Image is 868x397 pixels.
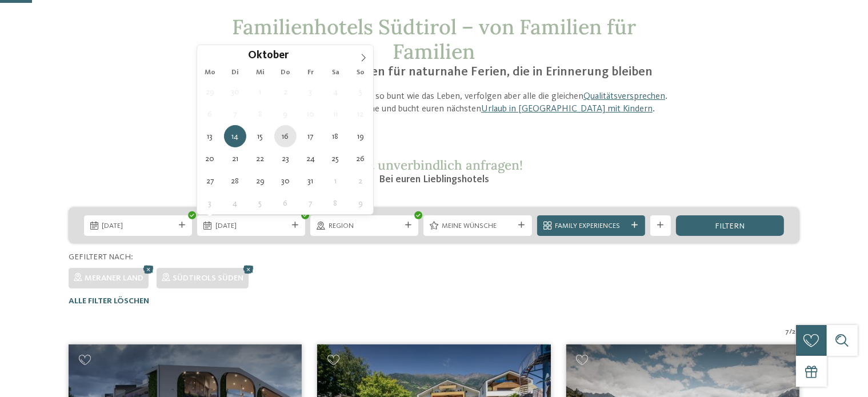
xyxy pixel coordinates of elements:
[715,222,745,230] span: filtern
[273,69,298,77] span: Do
[555,221,627,231] span: Family Experiences
[299,103,322,125] span: Oktober 10, 2025
[792,327,799,337] span: 27
[379,174,489,185] span: Bei euren Lieblingshotels
[249,125,271,147] span: Oktober 15, 2025
[298,69,323,77] span: Fr
[350,103,372,125] span: Oktober 12, 2025
[274,170,297,192] span: Oktober 30, 2025
[215,66,653,78] span: Die Expertinnen und Experten für naturnahe Ferien, die in Erinnerung bleiben
[249,147,271,170] span: Oktober 22, 2025
[325,170,347,192] span: November 1, 2025
[249,170,271,192] span: Oktober 29, 2025
[199,147,221,170] span: Oktober 20, 2025
[323,69,348,77] span: Sa
[199,192,221,214] span: November 3, 2025
[583,92,665,101] a: Qualitätsversprechen
[224,170,246,192] span: Oktober 28, 2025
[224,103,246,125] span: Oktober 7, 2025
[199,125,221,147] span: Oktober 13, 2025
[329,221,401,231] span: Region
[348,69,373,77] span: So
[222,69,247,77] span: Di
[69,253,133,261] span: Gefiltert nach:
[789,327,792,337] span: /
[785,327,789,337] span: 7
[224,192,246,214] span: November 4, 2025
[274,103,297,125] span: Oktober 9, 2025
[224,147,246,170] span: Oktober 21, 2025
[197,69,222,77] span: Mo
[299,81,322,103] span: Oktober 3, 2025
[442,221,514,231] span: Meine Wünsche
[481,105,653,114] a: Urlaub in [GEOGRAPHIC_DATA] mit Kindern
[299,192,322,214] span: November 7, 2025
[247,69,273,77] span: Mi
[215,221,287,231] span: [DATE]
[299,125,322,147] span: Oktober 17, 2025
[350,147,372,170] span: Oktober 26, 2025
[345,157,523,173] span: Jetzt unverbindlich anfragen!
[190,90,679,116] p: Die sind so bunt wie das Leben, verfolgen aber alle die gleichen . Findet jetzt das Familienhotel...
[69,297,149,305] span: Alle Filter löschen
[232,14,636,65] span: Familienhotels Südtirol – von Familien für Familien
[249,192,271,214] span: November 5, 2025
[274,147,297,170] span: Oktober 23, 2025
[173,274,243,282] span: Südtirols Süden
[289,49,326,61] input: Year
[350,81,372,103] span: Oktober 5, 2025
[102,221,174,231] span: [DATE]
[299,147,322,170] span: Oktober 24, 2025
[224,81,246,103] span: September 30, 2025
[249,103,271,125] span: Oktober 8, 2025
[199,103,221,125] span: Oktober 6, 2025
[274,125,297,147] span: Oktober 16, 2025
[199,81,221,103] span: September 29, 2025
[325,81,347,103] span: Oktober 4, 2025
[325,192,347,214] span: November 8, 2025
[325,125,347,147] span: Oktober 18, 2025
[325,147,347,170] span: Oktober 25, 2025
[299,170,322,192] span: Oktober 31, 2025
[224,125,246,147] span: Oktober 14, 2025
[325,103,347,125] span: Oktober 11, 2025
[248,51,289,62] span: Oktober
[350,192,372,214] span: November 9, 2025
[249,81,271,103] span: Oktober 1, 2025
[350,170,372,192] span: November 2, 2025
[350,125,372,147] span: Oktober 19, 2025
[274,192,297,214] span: November 6, 2025
[85,274,143,282] span: Meraner Land
[199,170,221,192] span: Oktober 27, 2025
[274,81,297,103] span: Oktober 2, 2025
